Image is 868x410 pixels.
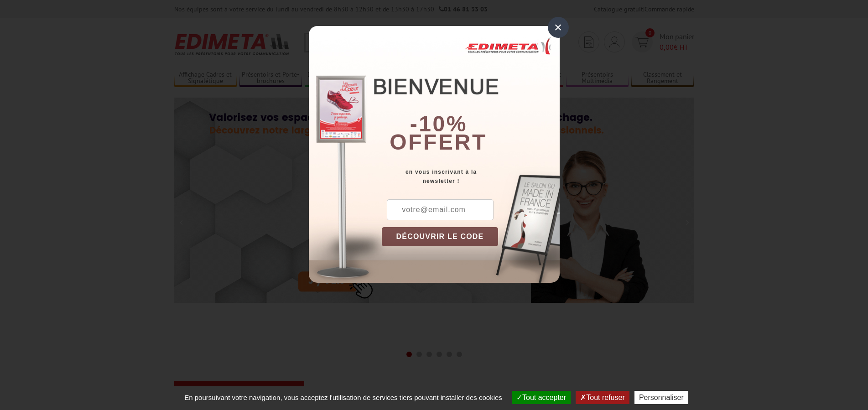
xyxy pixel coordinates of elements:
div: en vous inscrivant à la newsletter ! [382,167,560,186]
span: En poursuivant votre navigation, vous acceptez l'utilisation de services tiers pouvant installer ... [180,394,507,401]
font: offert [390,130,487,154]
button: DÉCOUVRIR LE CODE [382,227,499,246]
input: votre@email.com [387,199,494,220]
button: Personnaliser (fenêtre modale) [634,391,688,404]
div: × [548,17,569,38]
button: Tout accepter [512,391,571,404]
button: Tout refuser [576,391,629,404]
b: -10% [410,112,468,136]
